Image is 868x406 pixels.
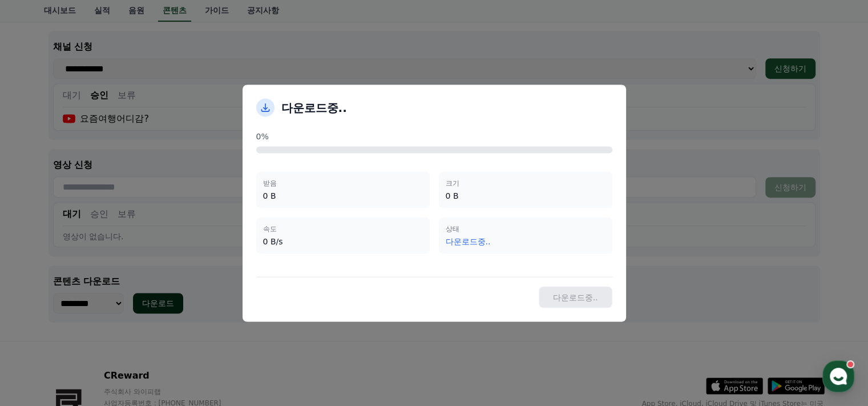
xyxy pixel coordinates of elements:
button: 다운로드중.. [539,286,612,308]
span: 0% [256,130,269,142]
div: 속도 [263,224,423,233]
span: 설정 [176,328,190,337]
span: 홈 [36,328,43,337]
a: 설정 [147,311,219,340]
div: 크기 [446,178,605,187]
div: modal [243,85,626,321]
div: 다운로드중.. [446,235,605,247]
span: 대화 [104,329,118,338]
div: 상태 [446,224,605,233]
div: 0 B/s [263,235,423,247]
div: 0 B [446,190,605,201]
a: 홈 [3,311,75,340]
div: 0 B [263,190,423,201]
a: 대화 [75,311,147,340]
h2: 다운로드중.. [281,99,347,115]
div: 받음 [263,178,423,187]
